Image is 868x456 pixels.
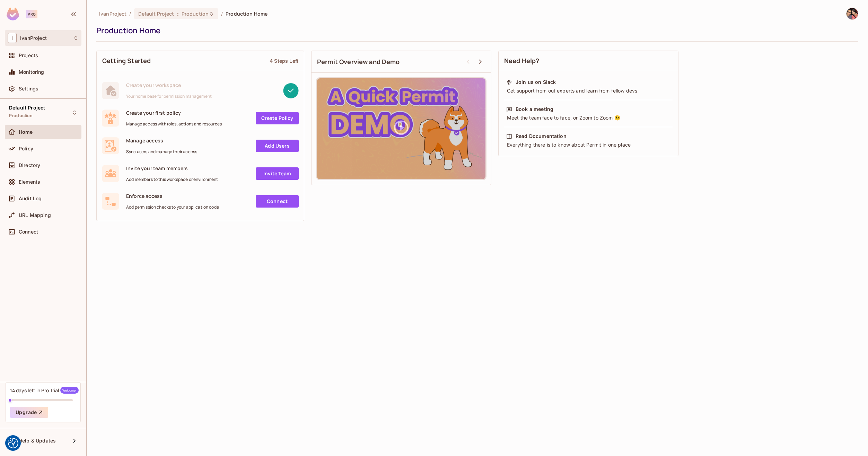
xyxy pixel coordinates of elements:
div: Book a meeting [516,106,553,113]
span: Help & Updates [19,438,56,444]
a: Create Policy [256,112,299,124]
div: Everything there is to know about Permit in one place [506,141,670,148]
span: Invite your team members [126,165,218,172]
span: Production [9,113,33,119]
a: Connect [256,195,299,208]
button: Upgrade [10,407,48,418]
span: Welcome! [60,387,79,394]
span: Monitoring [19,69,44,75]
div: Join us on Slack [516,79,556,86]
a: Invite Team [256,167,299,180]
span: the active workspace [99,10,126,17]
div: Pro [26,10,37,18]
span: Directory [19,163,40,168]
li: / [221,10,223,17]
div: Production Home [96,25,855,36]
a: Add Users [256,140,299,152]
div: Read Documentation [516,133,567,140]
span: Connect [19,229,38,235]
img: Revisit consent button [8,438,18,448]
span: : [177,11,179,17]
span: Your home base for permission management [126,94,212,99]
span: Policy [19,146,33,151]
div: 14 days left in Pro Trial [10,387,79,394]
span: Getting Started [102,56,151,65]
span: Projects [19,53,38,58]
span: Sync users and manage their access [126,149,197,155]
span: Need Help? [504,56,540,65]
span: Add permission checks to your application code [126,204,219,210]
span: Elements [19,179,40,185]
span: Create your workspace [126,82,212,88]
span: Add members to this workspace or environment [126,177,218,182]
span: Create your first policy [126,109,222,116]
span: Settings [19,86,38,91]
span: Home [19,129,33,135]
span: URL Mapping [19,212,51,218]
button: Consent Preferences [8,438,18,448]
img: Ivan Silva [847,8,858,19]
div: Meet the team face to face, or Zoom to Zoom 😉 [506,114,670,121]
span: Audit Log [19,196,42,201]
span: Production Home [226,10,268,17]
span: I [8,33,17,43]
span: Production [182,10,209,17]
span: Manage access with roles, actions and resources [126,121,222,127]
div: 4 Steps Left [270,58,298,64]
img: SReyMgAAAABJRU5ErkJggg== [7,8,19,20]
div: Get support from out experts and learn from fellow devs [506,87,670,94]
span: Default Project [138,10,174,17]
li: / [129,10,131,17]
span: Default Project [9,105,45,111]
span: Enforce access [126,193,219,199]
span: Workspace: IvanProject [20,35,47,41]
span: Permit Overview and Demo [317,58,400,66]
span: Manage access [126,137,197,144]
